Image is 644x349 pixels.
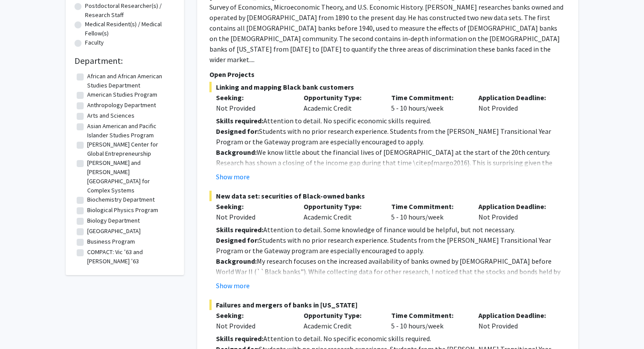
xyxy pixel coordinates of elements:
label: African and African American Studies Department [87,72,173,90]
strong: Skills required: [216,334,263,343]
span: Linking and mapping Black bank customers [209,82,566,92]
label: Faculty [85,38,104,47]
div: 5 - 10 hours/week [385,201,472,222]
strong: Background: [216,257,257,265]
strong: Skills required: [216,116,263,125]
p: Time Commitment: [391,92,466,103]
div: Not Provided [216,212,290,222]
strong: Skills required: [216,225,263,234]
label: Arts and Sciences [87,111,134,120]
label: [PERSON_NAME] Center for Global Entrepreneurship [87,140,173,158]
div: 5 - 10 hours/week [385,310,472,331]
div: Academic Credit [297,92,385,113]
div: Academic Credit [297,310,385,331]
div: Academic Credit [297,201,385,222]
div: Not Provided [216,103,290,113]
div: Not Provided [216,321,290,331]
strong: Background: [216,148,257,157]
label: Biochemistry Department [87,195,155,204]
p: Seeking: [216,310,290,321]
label: [GEOGRAPHIC_DATA] [87,227,141,236]
label: Postdoctoral Researcher(s) / Research Staff [85,1,175,20]
p: Students with no prior research experience. Students from the [PERSON_NAME] Transitional Year Pro... [216,235,566,256]
p: Open Projects [209,69,566,80]
p: Opportunity Type: [304,92,378,103]
p: Attention to detail. Some knowledge of finance would be helpful, but not necessary. [216,224,566,235]
p: Application Deadline: [478,310,553,321]
button: Show more [216,280,250,291]
iframe: Chat [7,310,37,342]
div: Not Provided [472,310,559,331]
label: [PERSON_NAME] and [PERSON_NAME][GEOGRAPHIC_DATA] for Complex Systems [87,158,173,195]
strong: Designed for: [216,127,259,136]
h2: Department: [74,56,175,66]
p: My research focuses on the increased availability of banks owned by [DEMOGRAPHIC_DATA] before Wor... [216,256,566,308]
label: Asian American and Pacific Islander Studies Program [87,122,173,140]
p: Seeking: [216,92,290,103]
label: Medical Resident(s) / Medical Fellow(s) [85,20,175,38]
label: Biology Department [87,216,140,225]
label: American Studies Program [87,90,157,99]
p: Application Deadline: [478,92,553,103]
p: Time Commitment: [391,310,466,321]
p: Students with no prior research experience. Students from the [PERSON_NAME] Transitional Year Pro... [216,126,566,147]
label: Anthropology Department [87,101,156,110]
div: Not Provided [472,92,559,113]
span: Failures and mergers of banks in [US_STATE] [209,300,566,310]
p: Time Commitment: [391,201,466,212]
label: Business Program [87,237,135,246]
strong: Designed for: [216,236,259,244]
p: Attention to detail. No specific economic skills required. [216,115,566,126]
p: We know little about the financial lives of [DEMOGRAPHIC_DATA] at the start of the 20th century. ... [216,147,566,199]
div: Not Provided [472,201,559,222]
p: Opportunity Type: [304,201,378,212]
p: Opportunity Type: [304,310,378,321]
label: Biological Physics Program [87,206,158,215]
span: New data set: securities of Black-owned banks [209,191,566,201]
p: Application Deadline: [478,201,553,212]
p: Seeking: [216,201,290,212]
button: Show more [216,171,250,182]
label: COMPACT: Vic ’63 and [PERSON_NAME] ’63 [PERSON_NAME] Center for Community Partnerships and Civic ... [87,248,173,293]
p: Attention to detail. No specific economic skills required. [216,333,566,344]
div: 5 - 10 hours/week [385,92,472,113]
